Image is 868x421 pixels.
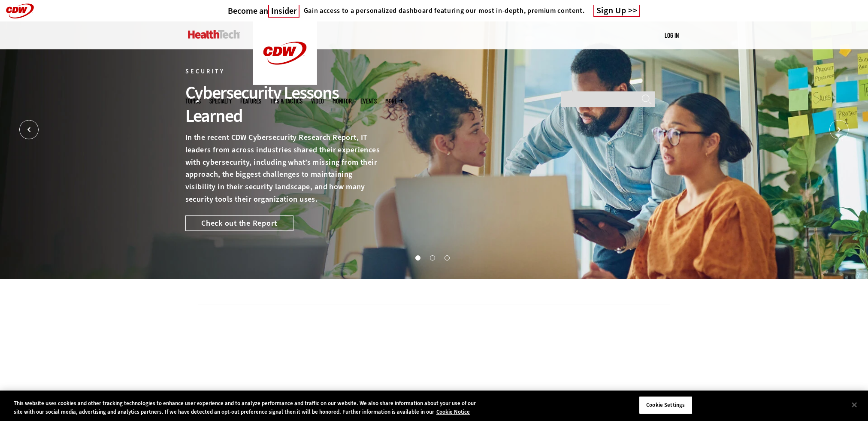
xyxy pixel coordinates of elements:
[240,98,261,104] a: Features
[228,6,299,16] h3: Become an
[270,98,302,104] a: Tips & Tactics
[385,98,403,104] span: More
[665,31,679,40] div: User menu
[845,395,864,414] button: Close
[188,30,240,39] img: Home
[19,120,39,139] button: Prev
[209,98,232,104] span: Specialty
[333,98,352,104] a: MonITor
[268,5,299,18] span: Insider
[253,78,317,87] a: CDW
[299,6,585,15] a: Gain access to a personalized dashboard featuring our most in-depth, premium content.
[436,408,470,415] a: More information about your privacy
[665,31,679,39] a: Log in
[185,98,201,104] span: Topics
[185,81,384,127] div: Cybersecurity Lessons Learned
[185,215,293,231] a: Check out the Report
[639,396,693,414] button: Cookie Settings
[185,132,380,204] span: In the recent CDW Cybersecurity Research Report, IT leaders from across industries shared their e...
[14,399,478,416] div: This website uses cookies and other tracking technologies to enhance user experience and to analy...
[360,98,377,104] a: Events
[415,255,420,260] button: 1 of 3
[445,255,449,260] button: 3 of 3
[228,6,299,16] a: Become anInsider
[278,318,590,357] iframe: advertisement
[311,98,324,104] a: Video
[304,6,585,15] h4: Gain access to a personalized dashboard featuring our most in-depth, premium content.
[593,5,641,17] a: Sign Up
[430,255,434,260] button: 2 of 3
[253,21,317,85] img: Home
[829,120,849,139] button: Next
